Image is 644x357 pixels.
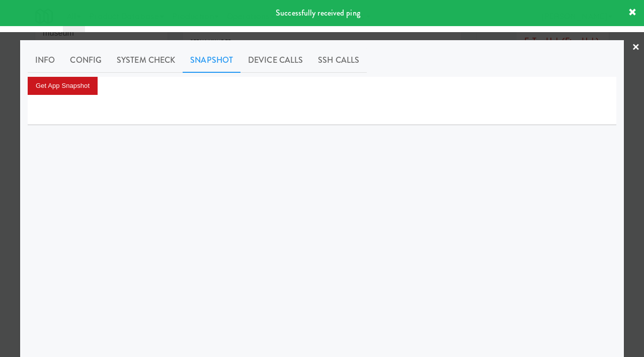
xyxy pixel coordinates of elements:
a: Info [28,48,62,73]
a: SSH Calls [310,48,367,73]
a: Device Calls [240,48,310,73]
a: Snapshot [183,48,240,73]
a: Config [62,48,109,73]
button: Get App Snapshot [28,77,98,95]
a: System Check [109,48,183,73]
a: × [632,32,640,63]
span: Successfully received ping [276,7,360,19]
